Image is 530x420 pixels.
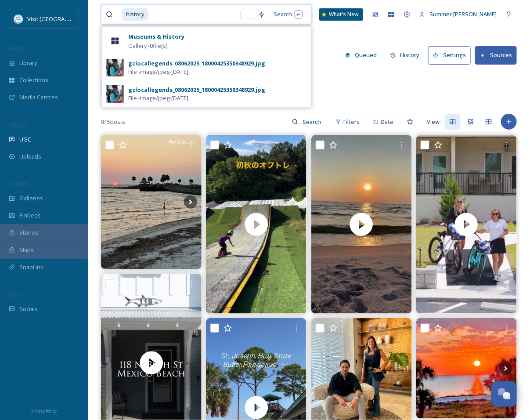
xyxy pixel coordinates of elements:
a: Queued [341,47,386,64]
img: thumbnail [416,135,517,314]
button: Settings [428,46,471,64]
span: Media Centres [19,93,58,101]
video: オフトレ14回目in埼玉quest 記録用 #psjfamily #オフトレ #スノーボード #埼玉クエスト #psjgals #スノーボードキッズ #練習あるのみ #novmber #burt... [206,135,306,314]
span: Visit [GEOGRAPHIC_DATA] [27,14,95,23]
span: Maps [19,246,34,254]
strong: Museums & History [128,33,184,40]
input: To enrich screen reader interactions, please activate Accessibility in Grammarly extension settings [149,5,254,24]
img: #stjoebeach #florida #gulfofmexico #beach #sunset [416,318,517,419]
span: Galleries [19,194,43,203]
span: COLLECT [9,122,28,128]
span: MEDIA [9,45,24,52]
button: Sources [475,46,517,64]
span: WIDGETS [9,181,29,187]
a: What's New [319,8,363,21]
span: File - image/jpeg - [DATE] [128,94,188,102]
span: File - image/jpeg - [DATE] [128,68,188,76]
span: Gallery - 0 file(s) [128,42,167,50]
span: SOCIALS [9,291,26,298]
div: gclocallegends_08062025_18000425350348929.jpg [128,86,265,94]
div: Search [270,6,307,23]
span: UGC [19,135,31,144]
span: history [122,8,148,21]
img: thumbnail [311,135,412,314]
div: gclocallegends_08062025_18000425350348929.jpg [128,59,265,68]
a: Settings [428,46,475,64]
span: SnapLink [19,263,43,272]
img: Weekend recap💙🌅 #forgottencoast #apalachicola #portstjoe #stgeorgeisland #coastalliving #beach #f... [101,135,202,269]
span: Privacy Policy [31,408,57,414]
video: The sunset tonight was so beautiful! . #capesanblas #loggerheadlagoon #staycapesanblas #coastalli... [311,135,412,314]
span: Socials [19,305,38,313]
video: The best way to see the sights? On two wheels. 🚲 We have teamed up with Forgotten Coast Beach Co.... [416,135,517,314]
span: Summer [PERSON_NAME] [429,10,497,18]
span: Date [381,118,393,126]
img: thumbnail [206,135,306,314]
span: Filters [343,118,360,126]
a: History [386,47,429,64]
span: Stories [19,228,38,237]
a: Privacy Policy [31,405,57,416]
span: Uploads [19,152,41,161]
span: Collections [19,76,48,84]
img: 2cf66367-4590-474f-bb18-b3d2748e0fef.jpg [106,85,124,103]
span: View: [427,118,441,126]
button: History [386,47,424,64]
img: download%20%282%29.png [14,14,23,23]
img: aaf269e0-6d58-4db7-9b9c-cca123f3ac85.jpg [106,59,124,76]
button: Queued [341,47,382,64]
a: Summer [PERSON_NAME] [415,6,501,23]
span: Library [19,59,37,67]
span: 815 posts [101,118,125,126]
button: Open Chat [491,381,517,407]
input: Search [298,113,327,130]
span: Embeds [19,211,41,220]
